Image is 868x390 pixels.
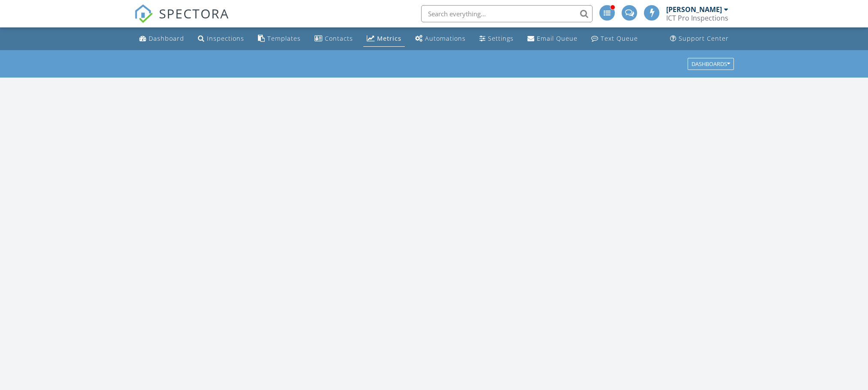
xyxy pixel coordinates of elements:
[476,31,517,47] a: Settings
[679,34,729,42] div: Support Center
[134,12,229,30] a: SPECTORA
[425,34,466,42] div: Automations
[311,31,356,47] a: Contacts
[254,31,304,47] a: Templates
[537,34,578,42] div: Email Queue
[588,31,641,47] a: Text Queue
[136,31,188,47] a: Dashboard
[363,31,405,47] a: Metrics
[325,34,353,42] div: Contacts
[267,34,301,42] div: Templates
[524,31,581,47] a: Email Queue
[134,4,153,23] img: The Best Home Inspection Software - Spectora
[159,4,229,22] span: SPECTORA
[195,31,248,47] a: Inspections
[666,14,728,22] div: ICT Pro Inspections
[412,31,469,47] a: Automations (Advanced)
[488,34,514,42] div: Settings
[377,34,401,42] div: Metrics
[667,31,732,47] a: Support Center
[666,5,722,14] div: [PERSON_NAME]
[421,5,593,22] input: Search everything...
[601,34,638,42] div: Text Queue
[691,61,730,67] div: Dashboards
[207,34,244,42] div: Inspections
[688,58,734,70] button: Dashboards
[149,34,184,42] div: Dashboard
